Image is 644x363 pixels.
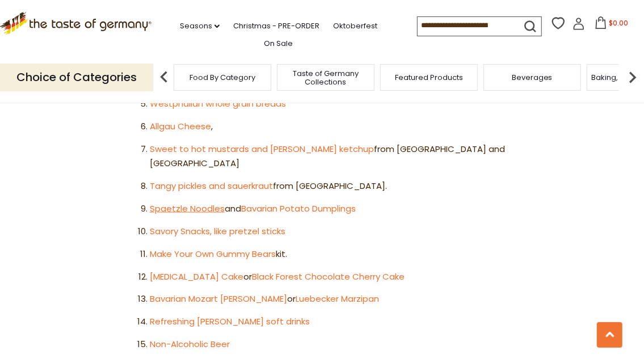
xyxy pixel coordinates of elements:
a: [MEDICAL_DATA] Cake [150,271,243,282]
a: Bavarian Mozart [PERSON_NAME] [150,293,287,305]
img: next arrow [621,66,644,88]
li: or [150,270,505,284]
a: Taste of Germany Collections [280,69,371,86]
img: previous arrow [153,66,175,88]
button: $0.00 [587,16,635,33]
a: Featured Products [395,73,463,82]
a: Savory Snacks, like pretzel sticks [150,225,285,237]
li: from [GEOGRAPHIC_DATA] and [GEOGRAPHIC_DATA] [150,142,505,171]
a: Oktoberfest [333,20,377,32]
a: Spaetzle Noodles [150,202,225,214]
a: Beverages [512,73,553,82]
a: Bavarian Potato Dumplings [241,202,356,214]
li: kit. [150,247,505,261]
a: Luebecker Marzipan [296,293,379,305]
a: Christmas - PRE-ORDER [233,20,319,32]
li: from [GEOGRAPHIC_DATA]. [150,179,505,193]
span: $0.00 [609,18,629,28]
li: and [150,202,505,216]
li: or [150,293,505,307]
a: Food By Category [190,73,255,82]
a: On Sale [264,37,293,50]
a: Tangy pickles and sauerkraut [150,180,273,192]
a: Allgau Cheese [150,120,211,132]
a: Sweet to hot mustards and [PERSON_NAME] ketchup [150,143,374,155]
a: Black Forest Chocolate Cherry Cake [252,271,405,282]
a: Non-Alcoholic Beer [150,339,230,351]
a: Refreshing [PERSON_NAME] soft drinks [150,316,310,328]
a: Westphalian whole grain breads [150,98,286,109]
li: , [150,120,505,134]
a: Make Your Own Gummy Bears [150,248,276,260]
a: Seasons [180,20,220,32]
